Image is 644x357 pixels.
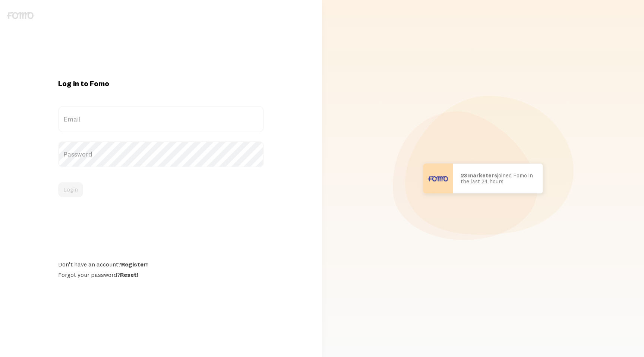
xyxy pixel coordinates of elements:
[58,141,264,167] label: Password
[423,164,453,193] img: User avatar
[120,271,138,278] a: Reset!
[461,172,497,179] b: 23 marketers
[58,271,264,278] div: Forgot your password?
[121,260,148,268] a: Register!
[7,12,34,19] img: fomo-logo-gray-b99e0e8ada9f9040e2984d0d95b3b12da0074ffd48d1e5cb62ac37fc77b0b268.svg
[461,173,535,185] p: joined Fomo in the last 24 hours
[58,79,264,88] h1: Log in to Fomo
[58,106,264,132] label: Email
[58,260,264,268] div: Don't have an account?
